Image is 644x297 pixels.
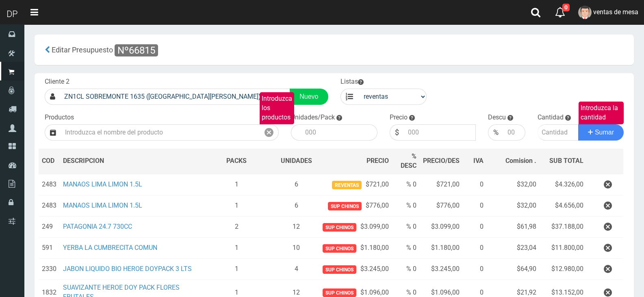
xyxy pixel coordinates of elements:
[290,89,328,105] a: Nuevo
[315,259,392,280] td: $3.245,00
[463,217,487,238] td: 0
[392,259,420,280] td: % 0
[392,238,420,259] td: % 0
[315,238,392,259] td: $1.180,00
[196,174,278,195] td: 1
[278,174,315,195] td: 6
[488,113,506,122] label: Descu
[366,156,389,166] span: PRECIO
[323,223,356,232] span: Sup chinos
[60,89,290,105] input: Consumidor Final
[420,195,463,217] td: $776,00
[505,157,536,165] span: Comision .
[390,124,404,141] div: $
[323,265,356,274] span: Sup chinos
[323,288,356,297] span: Sup chinos
[420,174,463,195] td: $721,00
[328,202,362,210] span: Sup chinos
[540,238,587,259] td: $11.800,00
[540,217,587,238] td: $37.188,00
[323,244,356,253] span: Sup chinos
[60,149,196,174] th: DES
[562,4,570,11] span: 0
[487,259,540,280] td: $64,90
[488,124,503,141] div: %
[503,124,525,141] input: 000
[401,152,416,169] span: % DESC
[52,46,113,54] span: Editar Presupuesto
[420,238,463,259] td: $1.180,00
[45,77,69,87] label: Cliente 2
[578,6,592,19] img: User Image
[45,113,74,122] label: Productos
[315,217,392,238] td: $3.099,00
[278,149,315,174] th: UNIDADES
[63,244,157,251] a: YERBA LA CUMBRECITA COMUN
[578,124,624,141] button: Sumar
[39,149,60,174] th: COD
[39,217,60,238] td: 249
[61,124,260,141] input: Introduzca el nombre del producto
[463,259,487,280] td: 0
[63,180,142,188] a: MANAOS LIMA LIMON 1.5L
[487,238,540,259] td: $23,04
[278,217,315,238] td: 12
[392,217,420,238] td: % 0
[540,259,587,280] td: $12.980,00
[115,44,158,56] span: Nº66815
[278,259,315,280] td: 4
[579,102,624,124] label: Introduzca la cantidad
[423,157,460,165] span: PRECIO/DES
[39,238,60,259] td: 591
[463,174,487,195] td: 0
[63,202,142,209] a: MANAOS LIMA LIMON 1.5L
[278,195,315,217] td: 6
[549,156,583,166] span: SUB TOTAL
[39,195,60,217] td: 2483
[340,77,364,87] label: Listas
[291,113,335,122] label: Unidades/Pack
[392,195,420,217] td: % 0
[315,195,392,217] td: $776,00
[315,174,392,195] td: $721,00
[540,195,587,217] td: $4.656,00
[487,195,540,217] td: $32,00
[540,174,587,195] td: $4.326,00
[390,113,408,122] label: Precio
[278,238,315,259] td: 10
[463,238,487,259] td: 0
[196,217,278,238] td: 2
[595,129,614,136] span: Sumar
[196,259,278,280] td: 1
[593,8,638,16] span: ventas de mesa
[196,149,278,174] th: PACKS
[301,124,377,141] input: 000
[538,113,564,122] label: Cantidad
[63,223,132,230] a: PATAGONIA 24.7 730CC
[39,174,60,195] td: 2483
[196,195,278,217] td: 1
[538,124,579,141] input: Cantidad
[420,259,463,280] td: $3.245,00
[392,174,420,195] td: % 0
[196,238,278,259] td: 1
[463,195,487,217] td: 0
[420,217,463,238] td: $3.099,00
[473,157,484,165] span: IVA
[260,92,294,124] label: Introduzca los productos
[332,181,362,189] span: reventas
[487,217,540,238] td: $61,98
[404,124,476,141] input: 000
[487,174,540,195] td: $32,00
[75,157,104,165] span: CRIPCION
